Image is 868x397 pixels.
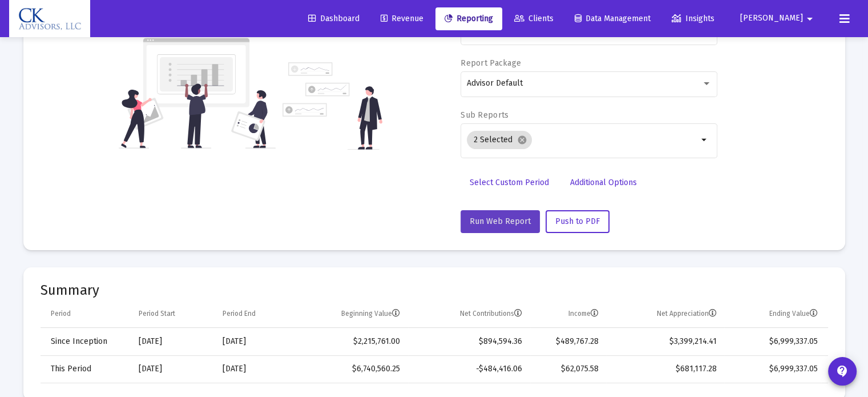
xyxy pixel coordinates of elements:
mat-icon: arrow_drop_down [803,7,817,30]
td: Column Ending Value [724,300,827,328]
div: Income [568,309,598,318]
span: Clients [514,14,554,23]
td: -$484,416.06 [408,355,530,383]
td: $6,999,337.05 [724,355,827,383]
img: reporting-alt [282,62,382,150]
div: Net Contributions [460,309,522,318]
span: Insights [672,14,714,23]
td: Column Beginning Value [294,300,408,328]
label: Sub Reports [461,110,508,120]
div: [DATE] [139,336,207,347]
span: Push to PDF [555,216,600,226]
td: This Period [41,355,131,383]
a: Revenue [372,7,433,30]
mat-chip-list: Selection [467,129,698,151]
a: Dashboard [299,7,369,30]
mat-card-title: Summary [41,284,828,296]
div: Period [51,309,71,318]
mat-icon: arrow_drop_down [698,133,712,147]
button: Run Web Report [461,210,540,233]
td: $894,594.36 [408,328,530,355]
div: [DATE] [139,363,207,375]
td: $3,399,214.41 [606,328,724,355]
mat-chip: 2 Selected [467,131,532,149]
td: $489,767.28 [530,328,606,355]
td: Column Period Start [131,300,215,328]
td: $62,075.58 [530,355,606,383]
img: Dashboard [18,7,82,30]
img: reporting [119,37,276,150]
div: [DATE] [223,363,286,375]
div: Period End [223,309,256,318]
span: [PERSON_NAME] [740,14,803,23]
td: $681,117.28 [606,355,724,383]
td: Column Period [41,300,131,328]
td: Column Net Appreciation [606,300,724,328]
a: Insights [663,7,724,30]
span: Dashboard [308,14,360,23]
button: [PERSON_NAME] [726,7,830,30]
td: Column Period End [215,300,294,328]
div: [DATE] [223,336,286,347]
td: $6,740,560.25 [294,355,408,383]
td: Column Income [530,300,606,328]
a: Data Management [566,7,660,30]
span: Additional Options [570,178,637,187]
mat-icon: contact_support [835,364,849,378]
td: $2,215,761.00 [294,328,408,355]
span: Revenue [381,14,423,23]
div: Beginning Value [341,309,400,318]
div: Period Start [139,309,175,318]
span: Advisor Default [467,78,523,88]
span: Reporting [445,14,493,23]
td: Column Net Contributions [408,300,530,328]
label: Report Package [461,58,521,68]
a: Reporting [435,7,502,30]
a: Clients [505,7,563,30]
div: Ending Value [769,309,818,318]
td: $6,999,337.05 [724,328,827,355]
div: Data grid [41,300,828,383]
td: Since Inception [41,328,131,355]
span: Data Management [575,14,651,23]
span: Run Web Report [470,216,531,226]
span: Select Custom Period [470,178,549,187]
mat-icon: cancel [517,135,527,145]
button: Push to PDF [546,210,609,233]
div: Net Appreciation [656,309,716,318]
